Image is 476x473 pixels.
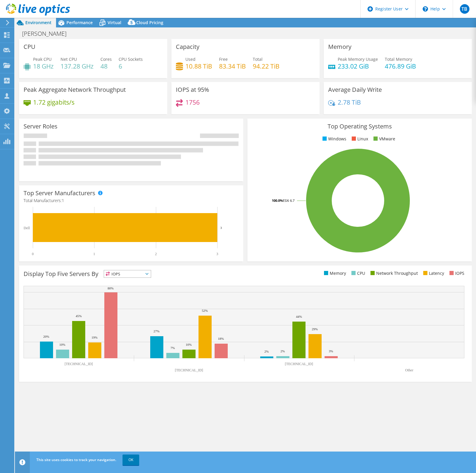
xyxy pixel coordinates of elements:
[369,270,418,277] li: Network Throughput
[43,335,49,338] text: 20%
[176,44,199,50] h3: Capacity
[93,252,95,256] text: 1
[108,286,114,290] text: 80%
[100,56,112,62] span: Cores
[65,362,93,366] text: [TECHNICAL_ID]
[61,63,94,69] h4: 137.28 GHz
[283,198,294,203] tspan: ESXi 6.7
[19,30,76,37] h1: [PERSON_NAME]
[32,252,34,256] text: 0
[202,309,208,312] text: 52%
[24,190,95,196] h3: Top Server Manufacturers
[253,63,280,69] h4: 94.22 TiB
[119,56,143,62] span: CPU Sockets
[385,63,416,69] h4: 476.89 GiB
[272,198,283,203] tspan: 100.0%
[33,63,54,69] h4: 18 GHz
[59,343,65,346] text: 10%
[185,63,212,69] h4: 10.88 TiB
[312,327,318,331] text: 29%
[372,136,395,142] li: VMware
[220,226,222,229] text: 3
[185,56,196,62] span: Used
[24,86,126,93] h3: Peak Aggregate Network Throughput
[119,63,143,69] h4: 6
[321,136,346,142] li: Windows
[405,368,413,372] text: Other
[296,315,302,318] text: 44%
[154,329,159,333] text: 27%
[338,56,378,62] span: Peak Memory Usage
[219,56,228,62] span: Free
[175,368,203,372] text: [TECHNICAL_ID]
[350,136,368,142] li: Linux
[350,270,365,277] li: CPU
[338,63,378,69] h4: 233.02 GiB
[329,349,333,353] text: 3%
[218,337,224,340] text: 18%
[62,198,64,203] span: 1
[448,270,464,277] li: IOPS
[24,226,30,230] text: Dell
[24,197,239,204] h4: Total Manufacturers:
[264,350,269,353] text: 2%
[92,336,97,339] text: 19%
[285,362,313,366] text: [TECHNICAL_ID]
[24,44,35,50] h3: CPU
[253,56,263,62] span: Total
[385,56,412,62] span: Total Memory
[33,56,52,62] span: Peak CPU
[219,63,246,69] h4: 83.34 TiB
[61,56,77,62] span: Net CPU
[104,270,151,277] span: IOPS
[460,4,469,14] span: TB
[252,123,467,130] h3: Top Operating Systems
[136,20,163,25] span: Cloud Pricing
[170,346,175,350] text: 7%
[123,455,139,465] a: OK
[338,99,361,106] h4: 2.78 TiB
[100,63,112,69] h4: 48
[108,20,121,25] span: Virtual
[422,270,444,277] li: Latency
[216,252,218,256] text: 3
[328,44,351,50] h3: Memory
[155,252,157,256] text: 2
[186,343,192,346] text: 10%
[33,99,75,106] h4: 1.72 gigabits/s
[322,270,346,277] li: Memory
[185,99,200,106] h4: 1756
[76,314,82,318] text: 45%
[36,457,116,462] span: This site uses cookies to track your navigation.
[24,123,58,130] h3: Server Roles
[423,6,428,12] svg: \n
[66,20,93,25] span: Performance
[280,349,285,353] text: 2%
[176,86,209,93] h3: IOPS at 95%
[328,86,382,93] h3: Average Daily Write
[25,20,52,25] span: Environment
